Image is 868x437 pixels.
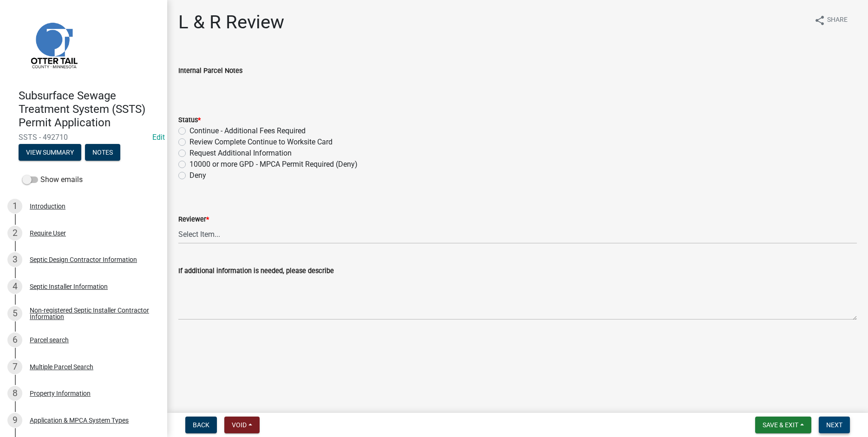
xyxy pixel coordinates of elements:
h4: Subsurface Sewage Treatment System (SSTS) Permit Application [19,89,160,129]
a: Edit [152,133,165,142]
button: Save & Exit [755,417,811,433]
wm-modal-confirm: Edit Application Number [152,133,165,142]
div: Require User [30,230,66,236]
label: Continue - Additional Fees Required [189,125,306,137]
div: 6 [7,333,22,347]
button: Next [819,417,850,433]
span: Back [193,421,209,429]
div: 8 [7,386,22,401]
span: Void [232,421,247,429]
div: 4 [7,279,22,294]
div: Multiple Parcel Search [30,364,93,370]
div: Septic Design Contractor Information [30,256,137,263]
button: Notes [85,144,120,161]
span: Share [827,15,848,26]
wm-modal-confirm: Summary [19,150,81,157]
label: If additional information is needed, please describe [178,268,334,274]
img: Otter Tail County, Minnesota [19,10,88,79]
span: Next [826,421,842,429]
div: Septic Installer Information [30,283,108,290]
label: Internal Parcel Notes [178,68,242,74]
div: Property Information [30,390,91,397]
div: Introduction [30,203,65,209]
div: 1 [7,199,22,214]
button: Back [185,417,217,433]
button: View Summary [19,144,81,161]
div: 9 [7,413,22,428]
span: SSTS - 492710 [19,133,149,142]
h1: L & R Review [178,11,284,33]
div: Parcel search [30,337,69,343]
wm-modal-confirm: Notes [85,150,120,157]
label: Reviewer [178,216,209,223]
span: Save & Exit [763,421,798,429]
div: Application & MPCA System Types [30,417,129,424]
label: Status [178,117,201,124]
div: 5 [7,306,22,321]
label: Show emails [22,174,83,185]
button: Void [224,417,260,433]
div: Non-registered Septic Installer Contractor Information [30,307,152,320]
label: 10000 or more GPD - MPCA Permit Required (Deny) [189,159,358,170]
label: Request Additional Information [189,148,292,159]
i: share [814,15,825,26]
label: Deny [189,170,206,181]
div: 7 [7,359,22,374]
label: Review Complete Continue to Worksite Card [189,137,333,148]
div: 2 [7,226,22,241]
button: shareShare [807,11,855,29]
div: 3 [7,252,22,267]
